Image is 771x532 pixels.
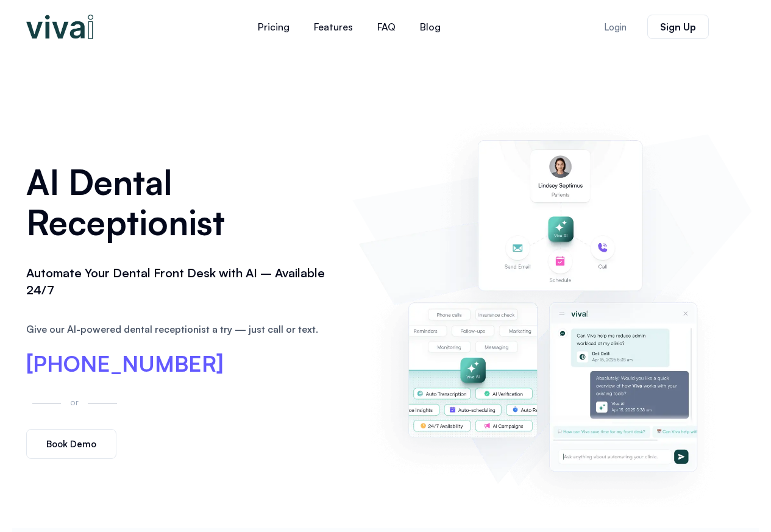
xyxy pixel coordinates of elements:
[67,394,82,410] p: or
[358,113,745,507] img: AI dental receptionist dashboard – virtual receptionist dental office
[26,353,224,375] a: [PHONE_NUMBER]
[26,161,341,242] h1: AI Dental Receptionist
[26,264,341,300] h2: Automate Your Dental Front Desk with AI – Available 24/7
[647,15,709,39] a: Sign Up
[365,12,408,41] a: FAQ
[604,23,627,32] span: Login
[408,12,453,41] a: Blog
[46,439,96,449] span: Book Demo
[172,12,526,41] nav: Menu
[302,12,365,41] a: Features
[246,12,302,41] a: Pricing
[26,322,341,336] p: Give our AI-powered dental receptionist a try — just call or text.
[660,22,696,32] span: Sign Up
[26,429,116,459] a: Book Demo
[589,15,641,39] a: Login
